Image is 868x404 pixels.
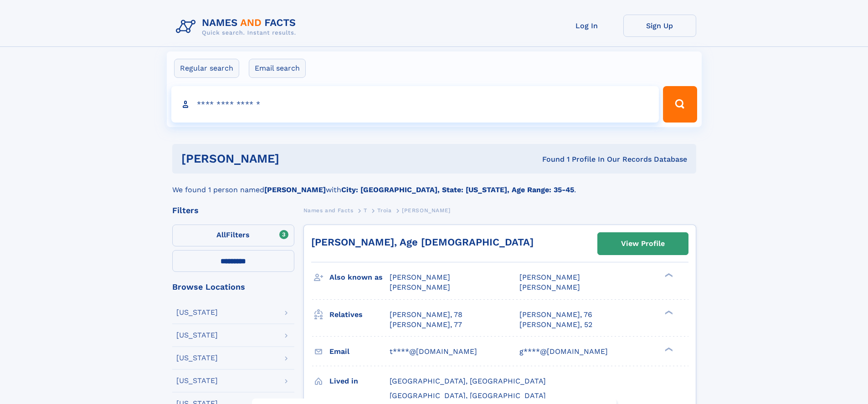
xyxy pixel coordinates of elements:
[172,174,696,195] div: We found 1 person named with .
[329,307,390,322] h3: Relatives
[329,344,390,359] h3: Email
[519,320,592,330] a: [PERSON_NAME], 52
[264,185,326,194] b: [PERSON_NAME]
[249,59,306,78] label: Email search
[519,273,580,281] span: [PERSON_NAME]
[181,153,411,164] h1: [PERSON_NAME]
[519,283,580,291] span: [PERSON_NAME]
[663,86,697,123] button: Search Button
[550,15,623,37] a: Log In
[311,236,534,248] a: [PERSON_NAME], Age [DEMOGRAPHIC_DATA]
[176,377,218,384] div: [US_STATE]
[390,377,546,385] span: [GEOGRAPHIC_DATA], [GEOGRAPHIC_DATA]
[176,309,218,316] div: [US_STATE]
[174,59,239,78] label: Regular search
[390,283,450,291] span: [PERSON_NAME]
[390,273,450,281] span: [PERSON_NAME]
[216,230,226,239] span: All
[364,207,367,214] span: T
[663,272,673,278] div: ❯
[621,233,665,254] div: View Profile
[390,391,546,400] span: [GEOGRAPHIC_DATA], [GEOGRAPHIC_DATA]
[172,283,294,291] div: Browse Locations
[390,310,462,320] a: [PERSON_NAME], 78
[176,332,218,339] div: [US_STATE]
[598,233,688,255] a: View Profile
[172,15,303,39] img: Logo Names and Facts
[329,373,390,389] h3: Lived in
[172,206,294,215] div: Filters
[623,15,696,37] a: Sign Up
[411,154,687,164] div: Found 1 Profile In Our Records Database
[329,270,390,285] h3: Also known as
[341,185,574,194] b: City: [GEOGRAPHIC_DATA], State: [US_STATE], Age Range: 35-45
[402,207,451,214] span: [PERSON_NAME]
[663,309,673,315] div: ❯
[663,346,673,352] div: ❯
[176,354,218,362] div: [US_STATE]
[364,205,367,216] a: T
[171,86,659,123] input: search input
[377,205,391,216] a: Troia
[390,320,462,330] a: [PERSON_NAME], 77
[172,225,294,246] label: Filters
[519,310,592,320] a: [PERSON_NAME], 76
[303,205,354,216] a: Names and Facts
[377,207,391,214] span: Troia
